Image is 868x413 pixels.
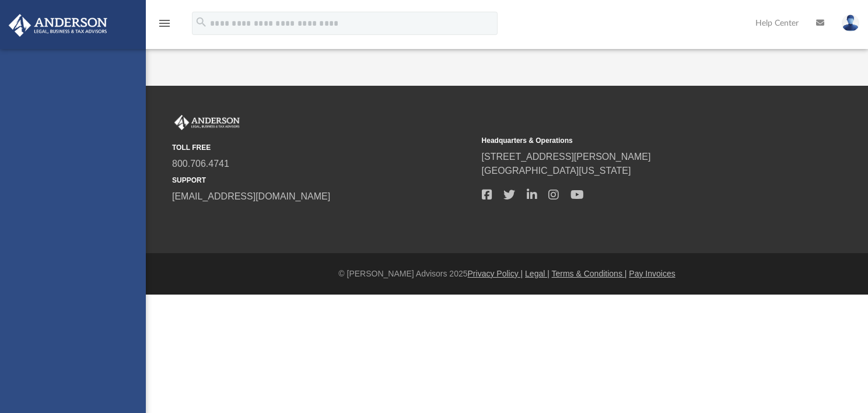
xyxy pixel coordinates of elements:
a: [EMAIL_ADDRESS][DOMAIN_NAME] [172,191,330,201]
a: Privacy Policy | [468,269,523,278]
i: search [195,16,208,29]
div: © [PERSON_NAME] Advisors 2025 [146,268,868,280]
a: [GEOGRAPHIC_DATA][US_STATE] [482,166,631,176]
a: menu [157,22,171,30]
small: Headquarters & Operations [482,135,783,146]
a: Pay Invoices [629,269,675,278]
a: Terms & Conditions | [552,269,627,278]
a: Legal | [525,269,549,278]
img: Anderson Advisors Platinum Portal [5,14,111,37]
img: Anderson Advisors Platinum Portal [172,115,242,130]
small: TOLL FREE [172,142,474,153]
a: 800.706.4741 [172,159,229,169]
a: [STREET_ADDRESS][PERSON_NAME] [482,152,651,162]
img: User Pic [842,15,859,32]
small: SUPPORT [172,175,474,185]
i: menu [157,16,171,30]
